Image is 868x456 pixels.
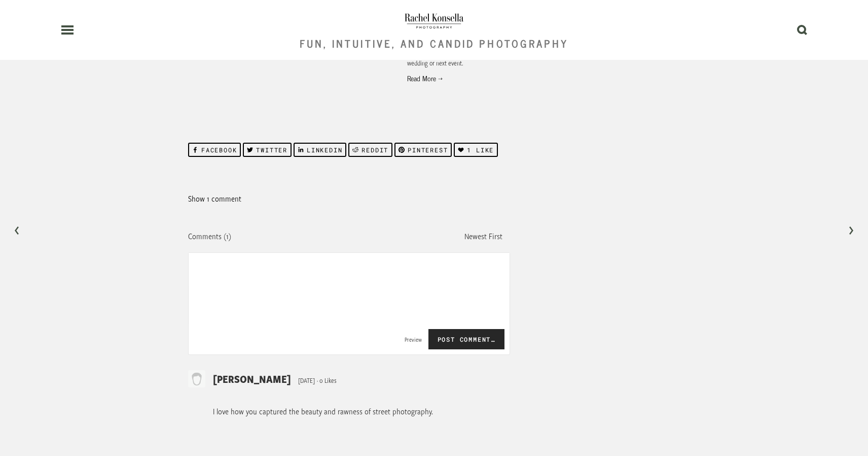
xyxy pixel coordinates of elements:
[188,51,291,61] a: Read More →
[188,143,241,157] a: Facebook
[361,144,388,156] span: Reddit
[428,329,504,349] span: Post Comment…
[243,143,292,157] a: Twitter
[307,144,342,156] span: LinkedIn
[454,143,498,157] a: 1 Like
[394,143,452,157] a: Pinterest
[300,38,569,49] div: Fun, Intuitive, and Candid Photography
[405,336,422,343] span: Preview
[213,405,510,417] p: I love how you captured the beauty and rawness of street photography.
[213,372,291,386] span: [PERSON_NAME]
[404,10,464,30] img: PNW Wedding Photographer | Rachel Konsella
[213,374,298,385] a: [PERSON_NAME]
[348,143,392,157] a: Reddit
[294,143,346,157] a: LinkedIn
[408,144,448,156] span: Pinterest
[467,144,494,156] span: 1 Like
[256,144,287,156] span: Twitter
[317,376,337,385] span: · 0 Likes
[298,376,315,385] span: [DATE]
[407,73,510,83] a: Read More →
[201,144,237,156] span: Facebook
[188,192,510,205] label: Show/Hide Comments
[188,231,231,241] span: Comments (1)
